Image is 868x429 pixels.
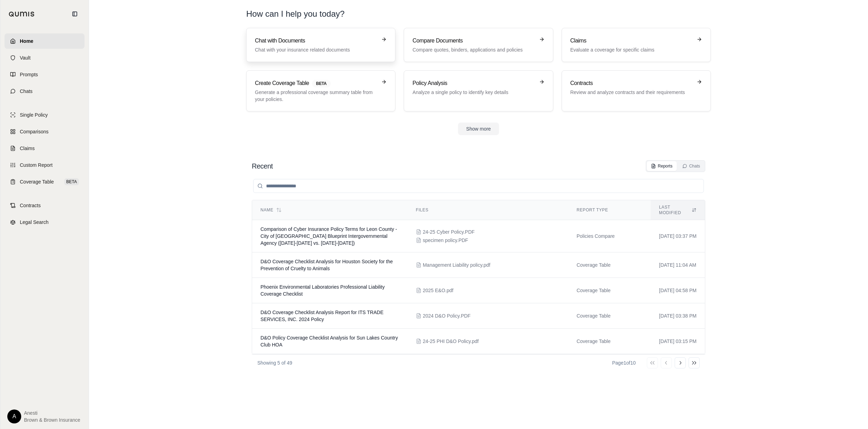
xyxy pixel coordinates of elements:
[20,178,54,185] span: Coverage Table
[423,312,471,319] span: 2024 D&O Policy.PDF
[312,80,331,87] span: BETA
[20,88,33,95] span: Chats
[260,284,385,297] span: Phoenix Environmental Laboratories Professional Liability Coverage Checklist
[412,37,535,45] h3: Compare Documents
[20,145,35,152] span: Claims
[568,200,651,220] th: Report Type
[20,111,48,118] span: Single Policy
[5,141,85,156] a: Claims
[412,79,535,87] h3: Policy Analysis
[260,310,384,322] span: D&O Coverage Checklist Analysis Report for ITS TRADE SERVICES, INC. 2024 Policy
[5,124,85,139] a: Comparisons
[5,67,85,82] a: Prompts
[20,54,31,61] span: Vault
[260,207,399,213] div: Name
[260,259,393,271] span: D&O Coverage Checklist Analysis for Houston Society for the Prevention of Cruelty to Animals
[260,335,398,348] span: D&O Policy Coverage Checklist Analysis for Sun Lakes Country Club HOA
[651,163,673,169] div: Reports
[647,161,677,171] button: Reports
[423,237,468,244] span: specimen policy.PDF
[20,71,38,78] span: Prompts
[612,359,636,366] div: Page 1 of 10
[659,204,697,216] div: Last modified
[7,409,21,423] div: A
[24,409,80,416] span: Anesti
[5,84,85,99] a: Chats
[69,8,80,19] button: Collapse sidebar
[568,278,651,303] td: Coverage Table
[408,200,568,220] th: Files
[562,70,711,111] a: ContractsReview and analyze contracts and their requirements
[423,338,479,345] span: 24-25 PHI D&O Policy.pdf
[458,123,499,135] button: Show more
[412,46,535,53] p: Compare quotes, binders, applications and policies
[5,107,85,123] a: Single Policy
[252,161,273,171] h2: Recent
[678,161,704,171] button: Chats
[404,70,553,111] a: Policy AnalysisAnalyze a single policy to identify key details
[568,329,651,354] td: Coverage Table
[682,163,700,169] div: Chats
[651,329,705,354] td: [DATE] 03:15 PM
[246,28,395,62] a: Chat with DocumentsChat with your insurance related documents
[423,228,475,235] span: 24-25 Cyber Policy.PDF
[651,220,705,252] td: [DATE] 03:37 PM
[20,219,49,226] span: Legal Search
[570,37,692,45] h3: Claims
[246,8,711,19] h1: How can I help you today?
[651,303,705,329] td: [DATE] 03:38 PM
[20,128,48,135] span: Comparisons
[423,287,453,294] span: 2025 E&O.pdf
[9,11,35,17] img: Qumis Logo
[20,38,33,45] span: Home
[5,214,85,230] a: Legal Search
[651,278,705,303] td: [DATE] 04:58 PM
[255,46,377,53] p: Chat with your insurance related documents
[255,37,377,45] h3: Chat with Documents
[5,174,85,189] a: Coverage TableBETA
[5,33,85,49] a: Home
[260,226,397,246] span: Comparison of Cyber Insurance Policy Terms for Leon County - City of Tallahassee Blueprint Interg...
[20,202,41,209] span: Contracts
[651,252,705,278] td: [DATE] 11:04 AM
[404,28,553,62] a: Compare DocumentsCompare quotes, binders, applications and policies
[568,303,651,329] td: Coverage Table
[255,89,377,103] p: Generate a professional coverage summary table from your policies.
[562,28,711,62] a: ClaimsEvaluate a coverage for specific claims
[423,262,490,268] span: Management Liability policy.pdf
[568,252,651,278] td: Coverage Table
[20,162,53,169] span: Custom Report
[24,416,80,423] span: Brown & Brown Insurance
[5,50,85,65] a: Vault
[570,89,692,96] p: Review and analyze contracts and their requirements
[570,46,692,53] p: Evaluate a coverage for specific claims
[570,79,692,87] h3: Contracts
[412,89,535,96] p: Analyze a single policy to identify key details
[64,178,79,185] span: BETA
[255,79,377,87] h3: Create Coverage Table
[246,70,395,111] a: Create Coverage TableBETAGenerate a professional coverage summary table from your policies.
[568,220,651,252] td: Policies Compare
[257,359,292,366] p: Showing 5 of 49
[5,157,85,173] a: Custom Report
[5,198,85,213] a: Contracts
